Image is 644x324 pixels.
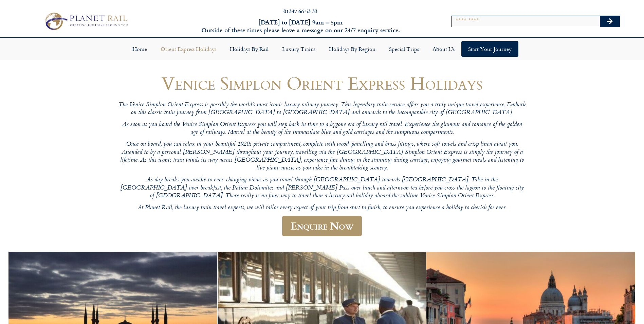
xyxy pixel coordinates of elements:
[426,41,461,57] a: About Us
[223,41,275,57] a: Holidays by Rail
[275,41,322,57] a: Luxury Trains
[3,41,641,57] nav: Menu
[118,176,526,200] p: As day breaks you awake to ever-changing views as you travel through [GEOGRAPHIC_DATA] towards [G...
[322,41,382,57] a: Holidays by Region
[173,18,428,34] h6: [DATE] to [DATE] 9am – 5pm Outside of these times please leave a message on our 24/7 enquiry serv...
[461,41,518,57] a: Start your Journey
[118,121,526,137] p: As soon as you board the Venice Simplon Orient Express you will step back in time to a bygone era...
[118,141,526,172] p: Once on board, you can relax in your beautiful 1920s private compartment, complete with wood-pane...
[118,73,526,93] h1: Venice Simplon Orient Express Holidays
[282,216,362,236] a: Enquire Now
[41,11,130,32] img: Planet Rail Train Holidays Logo
[600,16,620,27] button: Search
[154,41,223,57] a: Orient Express Holidays
[126,41,154,57] a: Home
[118,101,526,117] p: The Venice Simplon Orient Express is possibly the world’s most iconic luxury railway journey. Thi...
[283,7,317,15] a: 01347 66 53 33
[382,41,426,57] a: Special Trips
[118,204,526,212] p: At Planet Rail, the luxury train travel experts, we will tailor every aspect of your trip from st...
